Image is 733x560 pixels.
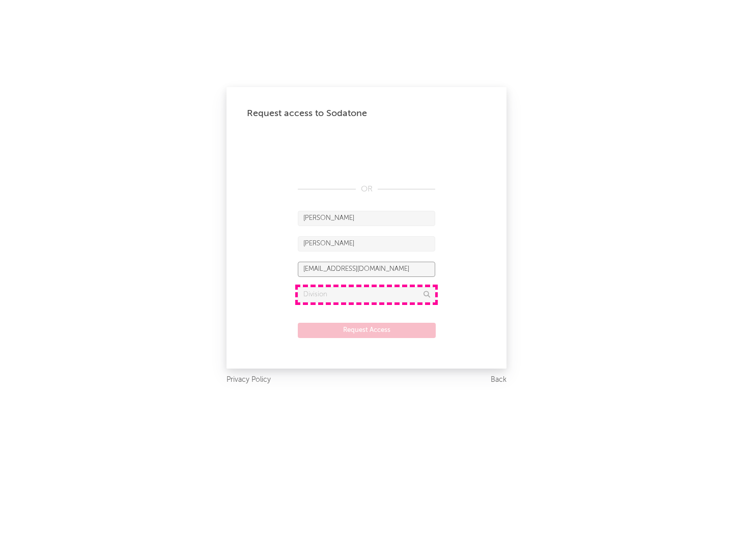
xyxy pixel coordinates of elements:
[247,107,486,120] div: Request access to Sodatone
[298,287,435,302] input: Division
[298,211,435,226] input: First Name
[298,323,436,338] button: Request Access
[298,262,435,277] input: Email
[227,374,271,386] a: Privacy Policy
[298,236,435,251] input: Last Name
[298,183,435,195] div: OR
[491,374,506,386] a: Back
